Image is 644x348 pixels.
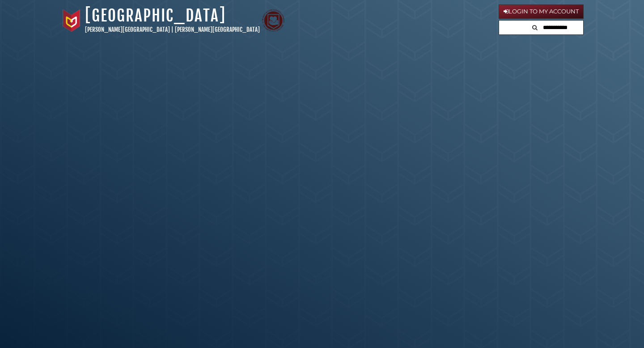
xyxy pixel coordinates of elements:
[532,25,538,30] i: Search
[85,26,170,33] a: [PERSON_NAME][GEOGRAPHIC_DATA]
[175,26,260,33] a: [PERSON_NAME][GEOGRAPHIC_DATA]
[60,9,83,32] img: Calvin University
[262,9,284,32] img: Calvin Theological Seminary
[499,4,584,19] a: Login to My Account
[85,6,226,25] a: [GEOGRAPHIC_DATA]
[171,26,174,33] span: |
[530,21,540,33] button: Search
